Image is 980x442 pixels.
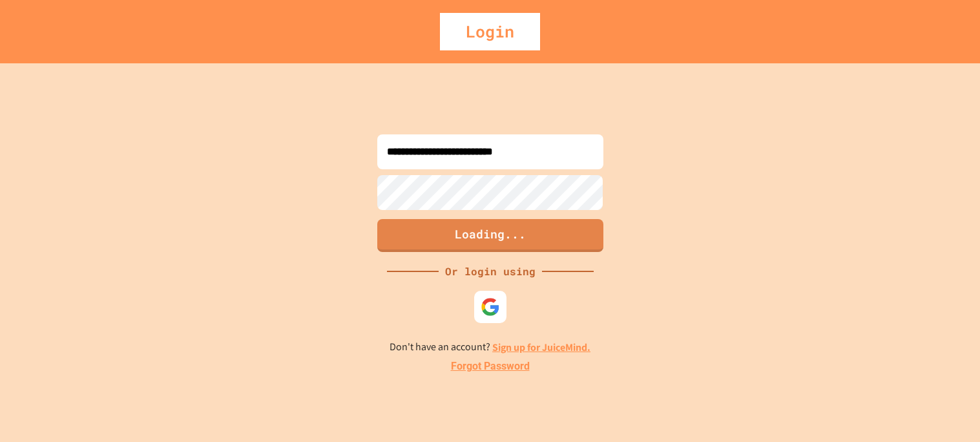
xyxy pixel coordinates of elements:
[492,341,590,354] a: Sign up for JuiceMind.
[451,359,530,374] a: Forgot Password
[390,339,590,355] p: Don't have an account?
[481,297,500,317] img: google-icon.svg
[439,264,542,279] div: Or login using
[377,219,603,252] button: Loading...
[440,13,540,50] div: Login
